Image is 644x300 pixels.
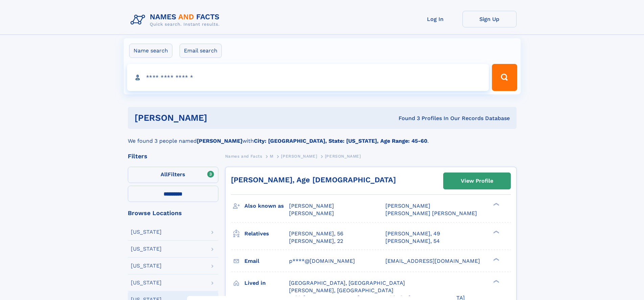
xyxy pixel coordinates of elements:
[289,203,334,209] span: [PERSON_NAME]
[129,44,172,58] label: Name search
[289,210,334,216] span: [PERSON_NAME]
[492,230,500,234] div: ❯
[244,228,289,239] h3: Relatives
[289,287,393,294] span: [PERSON_NAME], [GEOGRAPHIC_DATA]
[385,230,440,237] a: [PERSON_NAME], 49
[128,153,218,159] div: Filters
[225,152,262,160] a: Names and Facts
[270,154,273,159] span: M
[303,115,510,122] div: Found 3 Profiles In Our Records Database
[289,230,343,237] a: [PERSON_NAME], 56
[131,263,162,269] div: [US_STATE]
[492,279,500,283] div: ❯
[254,138,427,144] b: City: [GEOGRAPHIC_DATA], State: [US_STATE], Age Range: 45-60
[492,257,500,261] div: ❯
[128,129,517,145] div: We found 3 people named with .
[131,246,162,252] div: [US_STATE]
[385,258,480,264] span: [EMAIL_ADDRESS][DOMAIN_NAME]
[325,154,361,159] span: [PERSON_NAME]
[462,11,517,27] a: Sign Up
[231,176,396,184] a: [PERSON_NAME], Age [DEMOGRAPHIC_DATA]
[244,277,289,289] h3: Lived in
[131,229,162,235] div: [US_STATE]
[127,64,489,91] input: search input
[289,237,343,245] a: [PERSON_NAME], 22
[270,152,273,160] a: M
[135,114,303,122] h1: [PERSON_NAME]
[492,64,517,91] button: Search Button
[128,167,218,183] label: Filters
[128,210,218,216] div: Browse Locations
[244,200,289,212] h3: Also known as
[128,11,225,29] img: Logo Names and Facts
[408,11,462,27] a: Log In
[161,171,168,178] span: All
[385,210,477,216] span: [PERSON_NAME] [PERSON_NAME]
[444,173,510,189] a: View Profile
[385,203,430,209] span: [PERSON_NAME]
[281,152,317,160] a: [PERSON_NAME]
[197,138,242,144] b: [PERSON_NAME]
[289,280,405,286] span: [GEOGRAPHIC_DATA], [GEOGRAPHIC_DATA]
[281,154,317,159] span: [PERSON_NAME]
[180,44,222,58] label: Email search
[244,255,289,267] h3: Email
[385,237,440,245] a: [PERSON_NAME], 54
[131,280,162,285] div: [US_STATE]
[461,173,493,189] div: View Profile
[492,202,500,207] div: ❯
